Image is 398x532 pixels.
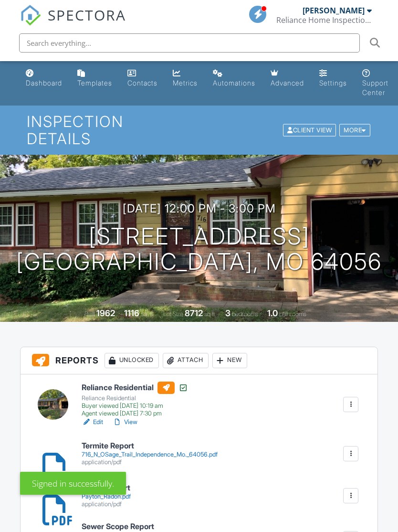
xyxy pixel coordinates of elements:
div: Buyer viewed [DATE] 10:19 am [82,402,188,410]
a: Automations (Basic) [209,65,259,92]
div: Agent viewed [DATE] 7:30 pm [82,410,188,417]
input: Search everything... [19,33,360,53]
span: bedrooms [232,310,258,318]
span: sq. ft. [141,310,154,318]
h6: Sewer Scope Report [82,522,244,531]
a: Client View [282,126,338,133]
div: Attach [163,353,209,368]
div: Automations [213,79,255,87]
div: 716_N_OSage_Trail_Independence_Mo._64056.pdf [82,451,218,458]
div: 1116 [124,308,139,318]
img: The Best Home Inspection Software - Spectora [20,5,41,26]
span: Lot Size [163,310,183,318]
a: Edit [82,417,103,427]
div: New [212,353,247,368]
div: Templates [77,79,112,87]
h1: [STREET_ADDRESS] [GEOGRAPHIC_DATA], MO 64056 [16,224,382,275]
div: Client View [283,124,336,137]
h6: Termite Report [82,442,218,450]
div: 3 [225,308,230,318]
div: 1962 [96,308,115,318]
a: Templates [73,65,116,92]
div: Signed in successfully. [20,472,126,495]
a: Metrics [169,65,201,92]
a: SPECTORA [20,13,126,33]
div: More [339,124,370,137]
div: 8712 [185,308,203,318]
a: Settings [315,65,351,92]
a: Contacts [124,65,161,92]
a: Reliance Residential Reliance Residential Buyer viewed [DATE] 10:19 am Agent viewed [DATE] 7:30 pm [82,382,188,418]
div: 1.0 [267,308,278,318]
a: Support Center [358,65,392,102]
div: Metrics [173,79,198,87]
a: View [113,417,137,427]
span: bathrooms [279,310,306,318]
span: Built [84,310,95,318]
h3: [DATE] 12:00 pm - 3:00 pm [123,202,276,215]
div: Unlocked [105,353,159,368]
div: Payton_Radon.pdf [82,493,131,500]
h1: Inspection Details [27,113,371,147]
div: [PERSON_NAME] [303,6,365,15]
h3: Reports [21,347,378,374]
div: Settings [319,79,347,87]
a: Radon Report Payton_Radon.pdf application/pdf [82,484,131,508]
span: sq.ft. [204,310,216,318]
div: Support Center [362,79,388,96]
div: application/pdf [82,500,131,508]
div: Contacts [127,79,157,87]
h6: Reliance Residential [82,382,188,394]
a: Dashboard [22,65,66,92]
a: Termite Report 716_N_OSage_Trail_Independence_Mo._64056.pdf application/pdf [82,442,218,466]
div: Reliance Residential [82,394,188,402]
div: Reliance Home Inspections, Inc. [276,15,372,25]
span: SPECTORA [48,5,126,25]
a: Advanced [267,65,308,92]
div: Dashboard [26,79,62,87]
div: application/pdf [82,458,218,466]
div: Advanced [271,79,304,87]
